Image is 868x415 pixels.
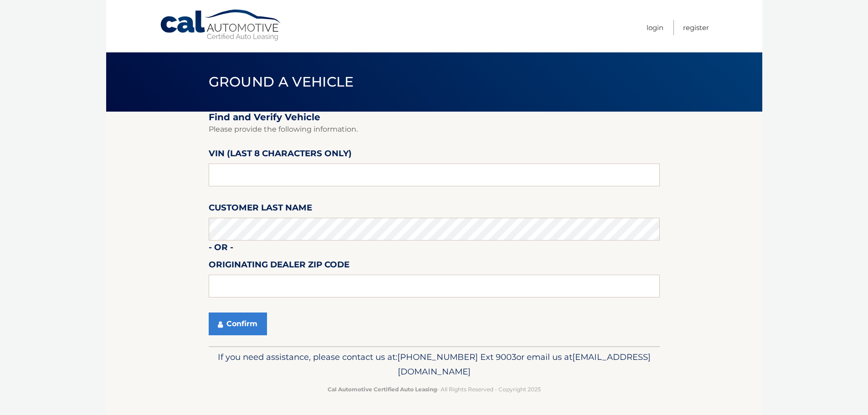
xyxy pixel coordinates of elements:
[328,386,437,393] strong: Cal Automotive Certified Auto Leasing
[209,147,352,164] label: VIN (last 8 characters only)
[209,201,312,218] label: Customer Last Name
[209,258,349,275] label: Originating Dealer Zip Code
[215,384,654,394] p: - All Rights Reserved - Copyright 2025
[397,352,516,362] span: [PHONE_NUMBER] Ext 9003
[647,20,663,35] a: Login
[215,350,654,379] p: If you need assistance, please contact us at: or email us at
[209,241,233,257] label: - or -
[209,112,660,123] h2: Find and Verify Vehicle
[209,73,354,90] span: Ground a Vehicle
[209,313,267,335] button: Confirm
[209,123,660,136] p: Please provide the following information.
[683,20,709,35] a: Register
[159,9,282,41] a: Cal Automotive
